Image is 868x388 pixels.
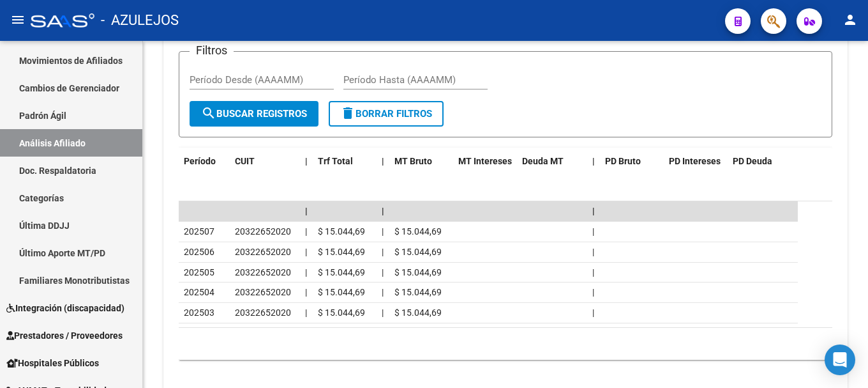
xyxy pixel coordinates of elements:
span: CUIT [235,156,255,166]
span: | [382,156,384,166]
span: $ 15.044,69 [394,287,442,297]
datatable-header-cell: | [300,148,313,175]
span: | [592,267,594,277]
span: 20322652020 [235,247,291,257]
span: | [382,206,384,216]
span: 202507 [184,226,214,237]
span: | [592,206,595,216]
span: Deuda MT [522,156,564,166]
span: $ 15.044,69 [318,307,365,318]
datatable-header-cell: PD Intereses [664,148,728,175]
span: Borrar Filtros [340,108,432,120]
span: | [305,267,307,277]
span: | [592,156,595,166]
span: 202505 [184,267,214,277]
span: | [592,247,594,257]
span: Prestadores / Proveedores [6,329,123,343]
datatable-header-cell: CUIT [230,148,300,175]
span: PD Intereses [669,156,721,166]
datatable-header-cell: Período [179,148,230,175]
span: | [382,307,384,318]
span: $ 15.044,69 [394,307,442,318]
span: $ 15.044,69 [318,287,365,297]
span: PD Deuda [733,156,772,166]
span: 20322652020 [235,307,291,318]
mat-icon: person [842,12,858,27]
span: Buscar Registros [201,108,307,120]
span: Hospitales Públicos [6,356,99,370]
button: Buscar Registros [190,101,318,127]
h3: Filtros [190,42,234,59]
span: 202503 [184,307,214,318]
span: $ 15.044,69 [318,267,365,277]
span: | [305,226,307,237]
span: - AZULEJOS [101,6,179,35]
span: 20322652020 [235,226,291,237]
span: | [382,287,384,297]
div: Open Intercom Messenger [825,345,855,375]
span: Integración (discapacidad) [6,301,124,315]
span: | [305,287,307,297]
span: MT Intereses [458,156,512,166]
span: | [382,226,384,237]
datatable-header-cell: Trf Total [313,148,377,175]
span: | [382,247,384,257]
span: 202504 [184,287,214,297]
span: PD Bruto [605,156,641,166]
span: | [592,307,594,318]
span: | [305,206,308,216]
button: Borrar Filtros [329,101,444,127]
datatable-header-cell: PD Bruto [600,148,664,175]
span: | [305,156,308,166]
datatable-header-cell: | [377,148,389,175]
span: $ 15.044,69 [394,247,442,257]
span: MT Bruto [394,156,432,166]
span: 20322652020 [235,287,291,297]
span: | [592,226,594,237]
datatable-header-cell: Deuda MT [517,148,587,175]
datatable-header-cell: PD Deuda [728,148,798,175]
span: Período [184,156,216,166]
span: 20322652020 [235,267,291,277]
span: | [382,267,384,277]
span: Trf Total [318,156,353,166]
span: $ 15.044,69 [394,226,442,237]
datatable-header-cell: MT Bruto [389,148,453,175]
mat-icon: menu [10,12,26,27]
span: | [305,247,307,257]
span: 202506 [184,247,214,257]
span: $ 15.044,69 [318,226,365,237]
span: | [592,287,594,297]
span: $ 15.044,69 [394,267,442,277]
datatable-header-cell: | [587,148,600,175]
mat-icon: delete [340,105,355,121]
span: $ 15.044,69 [318,247,365,257]
span: | [305,307,307,318]
datatable-header-cell: MT Intereses [453,148,517,175]
mat-icon: search [201,105,216,121]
